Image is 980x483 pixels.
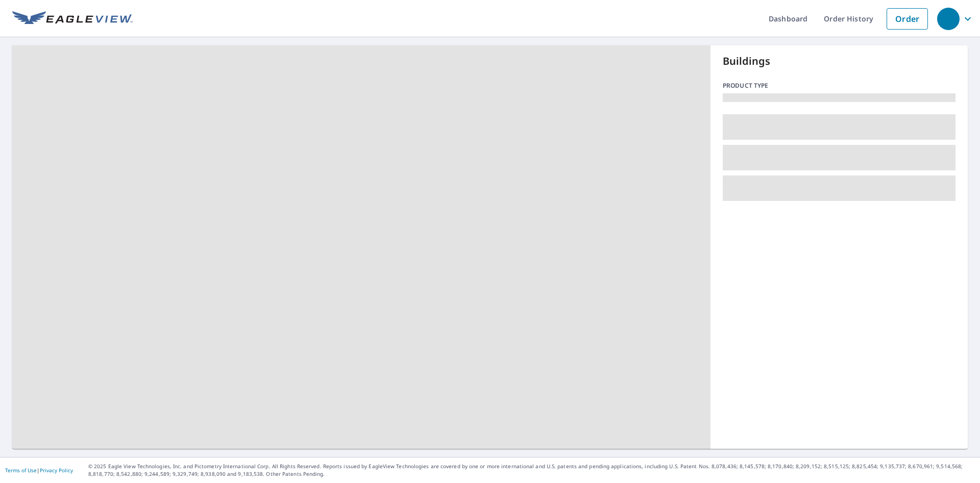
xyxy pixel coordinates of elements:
a: Terms of Use [5,467,37,474]
a: Order [887,8,928,30]
p: | [5,467,73,473]
p: © 2025 Eagle View Technologies, Inc. and Pictometry International Corp. All Rights Reserved. Repo... [88,463,975,478]
p: Buildings [723,54,955,69]
img: EV Logo [12,11,133,27]
a: Privacy Policy [40,467,73,474]
p: Product type [723,81,955,90]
